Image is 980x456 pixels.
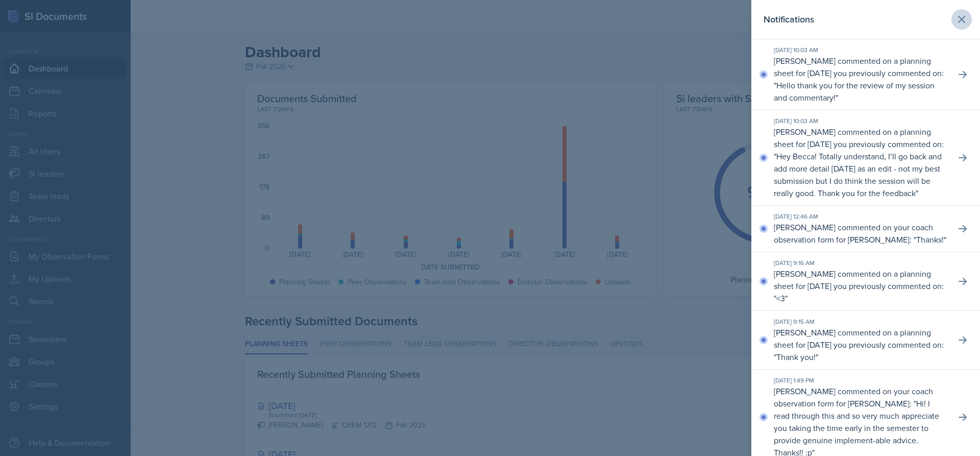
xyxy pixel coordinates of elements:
[774,126,947,199] p: [PERSON_NAME] commented on a planning sheet for [DATE] you previously commented on: " "
[774,221,947,246] p: [PERSON_NAME] commented on your coach observation form for [PERSON_NAME]: " "
[776,293,785,304] p: <3
[774,116,947,126] div: [DATE] 10:03 AM
[774,212,947,221] div: [DATE] 12:46 AM
[774,376,947,385] div: [DATE] 1:49 PM
[774,317,947,326] div: [DATE] 9:15 AM
[774,45,947,55] div: [DATE] 10:03 AM
[774,55,947,104] p: [PERSON_NAME] commented on a planning sheet for [DATE] you previously commented on: " "
[774,268,947,304] p: [PERSON_NAME] commented on a planning sheet for [DATE] you previously commented on: " "
[774,80,935,103] p: Hello thank you for the review of my session and commentary!
[774,151,942,199] p: Hey Becca! Totally understand, I’ll go back and add more detail [DATE] as an edit - not my best s...
[916,234,944,245] p: Thanks!
[776,351,816,363] p: Thank you!
[774,258,947,268] div: [DATE] 9:16 AM
[764,12,814,27] h2: Notifications
[774,326,947,363] p: [PERSON_NAME] commented on a planning sheet for [DATE] you previously commented on: " "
